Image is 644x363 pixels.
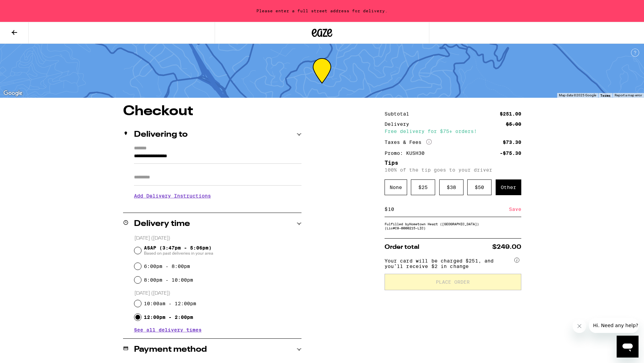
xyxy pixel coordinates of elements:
[385,151,429,156] div: Promo: KUSH30
[385,256,513,269] span: Your card will be charged $251, and you’ll receive $2 in change
[385,129,521,134] div: Free delivery for $75+ orders!
[134,220,190,228] h2: Delivery time
[134,235,301,242] p: [DATE] ([DATE])
[144,251,213,256] span: Based on past deliveries in your area
[411,179,435,195] div: $ 25
[144,264,190,269] label: 6:00pm - 8:00pm
[385,222,521,230] div: Fulfilled by Hometown Heart ([GEOGRAPHIC_DATA]) (Lic# C9-0000215-LIC )
[385,139,432,145] div: Taxes & Fees
[492,244,521,250] span: $249.00
[144,277,193,283] label: 8:00pm - 10:00pm
[134,188,301,204] h3: Add Delivery Instructions
[496,179,521,195] div: Other
[144,301,196,306] label: 10:00am - 12:00pm
[385,244,419,250] span: Order total
[134,131,188,139] h2: Delivering to
[615,93,642,97] a: Report a map error
[385,167,521,173] p: 100% of the tip goes to your driver
[385,274,521,290] button: Place Order
[617,336,639,358] iframe: Button to launch messaging window
[509,202,521,217] div: Save
[559,93,596,97] span: Map data ©2025 Google
[2,89,24,98] a: Open this area in Google Maps (opens a new window)
[439,179,464,195] div: $ 38
[503,140,521,145] div: $73.30
[2,89,24,98] img: Google
[500,111,521,116] div: $251.00
[600,93,611,97] a: Terms
[123,105,301,118] h1: Checkout
[134,346,207,354] h2: Payment method
[144,245,213,256] span: ASAP (3:47pm - 5:06pm)
[506,122,521,126] div: $5.00
[385,179,407,195] div: None
[134,290,301,297] p: [DATE] ([DATE])
[388,206,509,212] input: 0
[589,318,639,333] iframe: Message from company
[144,314,193,320] label: 12:00pm - 2:00pm
[573,319,586,333] iframe: Close message
[385,122,414,126] div: Delivery
[134,204,301,209] p: We'll contact you at [PHONE_NUMBER] when we arrive
[385,202,388,217] div: $
[467,179,492,195] div: $ 50
[385,111,414,116] div: Subtotal
[436,280,470,284] span: Place Order
[134,327,202,332] button: See all delivery times
[385,160,521,166] h5: Tips
[500,151,521,156] div: -$75.30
